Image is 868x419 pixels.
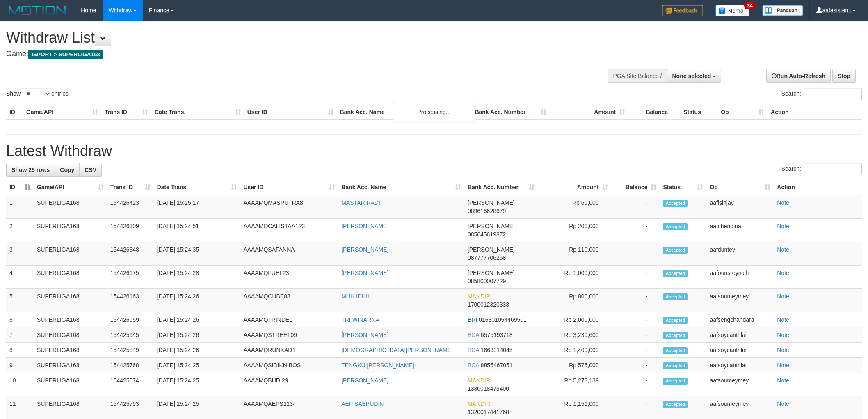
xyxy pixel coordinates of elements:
[34,327,107,343] td: SUPERLIGA168
[538,373,611,396] td: Rp 5,273,139
[6,312,34,327] td: 6
[154,180,240,195] th: Date Trans.: activate to sort column ascending
[468,377,492,384] span: MANDIRI
[611,195,660,219] td: -
[240,373,338,396] td: AAAAMQBUDI29
[154,195,240,219] td: [DATE] 15:25:17
[6,195,34,219] td: 1
[341,293,371,300] a: MUH IDHIL
[663,401,688,408] span: Accepted
[479,316,527,323] span: Copy 016301054469501 to clipboard
[672,73,711,79] span: None selected
[341,362,414,369] a: TENGKU [PERSON_NAME]
[154,312,240,327] td: [DATE] 15:24:26
[706,195,774,219] td: aafisinjay
[6,180,34,195] th: ID: activate to sort column descending
[151,105,244,120] th: Date Trans.
[79,163,102,177] a: CSV
[240,180,338,195] th: User ID: activate to sort column ascending
[538,289,611,312] td: Rp 800,000
[468,246,515,253] span: [PERSON_NAME]
[804,163,862,175] input: Search:
[101,105,151,120] th: Trans ID
[777,316,789,323] a: Note
[6,373,34,396] td: 10
[34,358,107,373] td: SUPERLIGA168
[706,327,774,343] td: aafsoycanthlai
[240,266,338,289] td: AAAAMQFUEL23
[468,401,492,407] span: MANDIRI
[468,316,477,323] span: BRI
[663,247,688,254] span: Accepted
[611,266,660,289] td: -
[715,5,750,16] img: Button%20Memo.svg
[240,195,338,219] td: AAAAMQMASPUTRA8
[154,373,240,396] td: [DATE] 15:24:25
[240,289,338,312] td: AAAAMQCUBE88
[6,88,69,100] label: Show entries
[341,270,388,276] a: [PERSON_NAME]
[21,88,51,100] select: Showentries
[240,242,338,266] td: AAAAMQSAFANNA
[85,167,96,173] span: CSV
[777,362,789,369] a: Note
[107,180,154,195] th: Trans ID: activate to sort column ascending
[23,105,101,120] th: Game/API
[468,362,479,369] span: BCA
[34,242,107,266] td: SUPERLIGA168
[6,163,55,177] a: Show 25 rows
[706,289,774,312] td: aafsoumeymey
[538,312,611,327] td: Rp 2,000,000
[762,5,803,16] img: panduan.png
[767,105,862,120] th: Action
[244,105,337,120] th: User ID
[663,347,688,354] span: Accepted
[6,266,34,289] td: 4
[777,377,789,384] a: Note
[777,199,789,206] a: Note
[28,50,103,59] span: ISPORT > SUPERLIGA168
[393,102,475,122] div: Processing...
[611,219,660,242] td: -
[240,219,338,242] td: AAAAMQCALISTAA123
[611,289,660,312] td: -
[468,254,506,261] span: Copy 087777706258 to clipboard
[706,180,774,195] th: Op: activate to sort column ascending
[107,195,154,219] td: 154426423
[34,312,107,327] td: SUPERLIGA168
[663,200,688,207] span: Accepted
[628,105,680,120] th: Balance
[107,289,154,312] td: 154426163
[663,362,688,369] span: Accepted
[663,317,688,324] span: Accepted
[468,385,509,392] span: Copy 1330018475400 to clipboard
[240,312,338,327] td: AAAAMQTRINDEL
[34,343,107,358] td: SUPERLIGA168
[471,105,550,120] th: Bank Acc. Number
[341,246,388,253] a: [PERSON_NAME]
[481,332,513,338] span: Copy 6575193718 to clipboard
[468,409,509,415] span: Copy 1320017441768 to clipboard
[6,143,862,159] h1: Latest Withdraw
[468,231,506,238] span: Copy 085645619872 to clipboard
[34,266,107,289] td: SUPERLIGA168
[611,343,660,358] td: -
[744,2,755,9] span: 34
[6,219,34,242] td: 2
[154,219,240,242] td: [DATE] 15:24:51
[662,5,703,16] img: Feedback.jpg
[663,332,688,339] span: Accepted
[468,199,515,206] span: [PERSON_NAME]
[660,180,706,195] th: Status: activate to sort column ascending
[667,69,722,83] button: None selected
[777,293,789,300] a: Note
[781,163,862,175] label: Search:
[154,343,240,358] td: [DATE] 15:24:26
[468,223,515,229] span: [PERSON_NAME]
[34,289,107,312] td: SUPERLIGA168
[611,327,660,343] td: -
[468,270,515,276] span: [PERSON_NAME]
[107,343,154,358] td: 154425849
[804,88,862,100] input: Search:
[481,347,513,353] span: Copy 1663314045 to clipboard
